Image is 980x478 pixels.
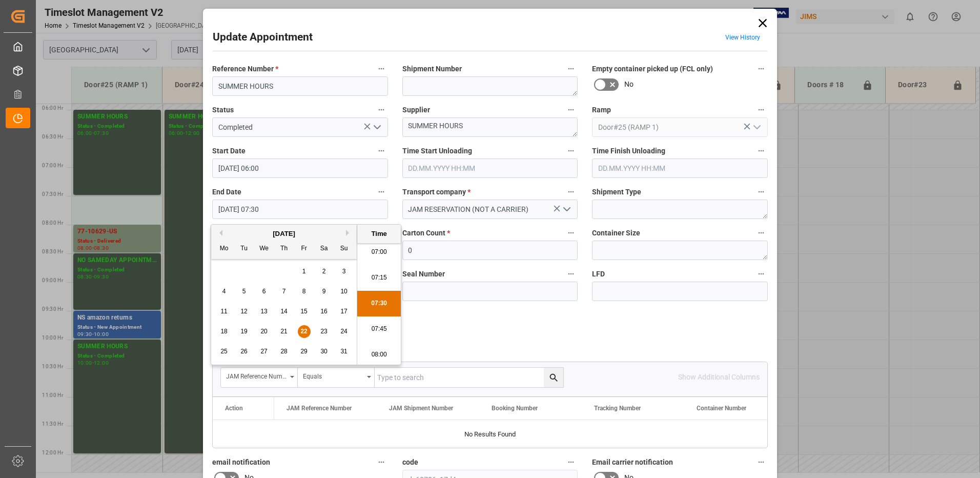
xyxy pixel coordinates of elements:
div: Choose Wednesday, August 27th, 2025 [258,345,271,358]
div: Choose Saturday, August 9th, 2025 [318,285,331,298]
div: Choose Tuesday, August 12th, 2025 [238,305,251,318]
span: Tracking Number [594,405,641,412]
span: 29 [300,348,307,355]
div: Choose Friday, August 1st, 2025 [298,265,311,278]
span: 9 [322,288,326,295]
span: Time Start Unloading [402,146,472,156]
span: Transport company [402,187,471,197]
div: Choose Saturday, August 23rd, 2025 [318,325,331,338]
button: Ramp [754,103,768,116]
button: LFD [754,267,768,281]
li: 07:45 [357,316,401,342]
h2: Update Appointment [213,29,313,46]
div: Equals [303,369,363,381]
span: Seal Number [402,269,445,280]
span: Time Finish Unloading [592,146,665,156]
span: Status [212,105,234,115]
div: [DATE] [211,229,357,239]
input: DD.MM.YYYY HH:MM [212,158,388,178]
button: open menu [298,368,375,387]
button: Email carrier notification [754,455,768,469]
div: Choose Friday, August 15th, 2025 [298,305,311,318]
button: Transport company * [564,185,578,198]
span: 31 [340,348,347,355]
span: Reference Number [212,64,278,74]
span: Email carrier notification [592,457,673,468]
div: Choose Friday, August 29th, 2025 [298,345,311,358]
span: 21 [280,328,287,335]
span: End Date [212,187,241,197]
span: 19 [240,328,247,335]
span: 1 [302,268,306,275]
span: 6 [262,288,266,295]
div: Choose Tuesday, August 19th, 2025 [238,325,251,338]
span: 2 [322,268,326,275]
span: No [624,79,634,90]
span: 28 [280,348,287,355]
span: 11 [220,308,227,315]
span: Booking Number [492,405,538,412]
div: Action [225,405,243,412]
button: Previous Month [216,230,222,236]
div: Choose Thursday, August 14th, 2025 [278,305,291,318]
span: code [402,457,418,468]
span: JAM Shipment Number [389,405,453,412]
div: Choose Saturday, August 16th, 2025 [318,305,331,318]
input: DD.MM.YYYY HH:MM [402,158,578,178]
button: Carton Count * [564,226,578,240]
button: email notification [375,455,388,469]
span: Container Number [697,405,746,412]
a: View History [725,34,760,41]
button: Start Date [375,144,388,157]
span: 10 [340,288,347,295]
div: JAM Reference Number [226,369,287,381]
button: search button [544,368,563,387]
button: Time Start Unloading [564,144,578,157]
button: open menu [369,120,384,135]
div: Choose Friday, August 22nd, 2025 [298,325,311,338]
div: Tu [238,243,251,255]
div: Choose Monday, August 11th, 2025 [218,305,231,318]
span: 12 [240,308,247,315]
div: Choose Thursday, August 28th, 2025 [278,345,291,358]
span: Start Date [212,146,246,156]
div: Mo [218,243,231,255]
span: 17 [340,308,347,315]
div: Choose Tuesday, August 5th, 2025 [238,285,251,298]
span: 4 [222,288,226,295]
span: Supplier [402,105,430,115]
div: Choose Thursday, August 21st, 2025 [278,325,291,338]
div: Su [338,243,351,255]
div: Choose Saturday, August 30th, 2025 [318,345,331,358]
div: Time [360,229,398,239]
span: 8 [302,288,306,295]
button: Shipment Number [564,62,578,75]
span: 13 [260,308,267,315]
span: 30 [320,348,327,355]
span: LFD [592,269,605,280]
div: Choose Sunday, August 24th, 2025 [338,325,351,338]
span: Ramp [592,105,611,115]
span: Carton Count [402,228,450,238]
div: Choose Saturday, August 2nd, 2025 [318,265,331,278]
li: 07:15 [357,265,401,291]
span: 25 [220,348,227,355]
span: 27 [260,348,267,355]
div: Choose Monday, August 18th, 2025 [218,325,231,338]
span: Shipment Number [402,64,462,74]
button: Container Size [754,226,768,240]
button: Status [375,103,388,116]
button: Next Month [346,230,352,236]
input: Type to search/select [212,117,388,137]
button: Supplier [564,103,578,116]
span: 5 [242,288,246,295]
button: Empty container picked up (FCL only) [754,62,768,75]
div: month 2025-08 [214,262,354,362]
button: End Date [375,185,388,198]
li: 08:00 [357,342,401,368]
button: open menu [221,368,298,387]
input: DD.MM.YYYY HH:MM [212,200,388,219]
div: Choose Wednesday, August 6th, 2025 [258,285,271,298]
div: Choose Sunday, August 17th, 2025 [338,305,351,318]
input: Type to search [375,368,563,387]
